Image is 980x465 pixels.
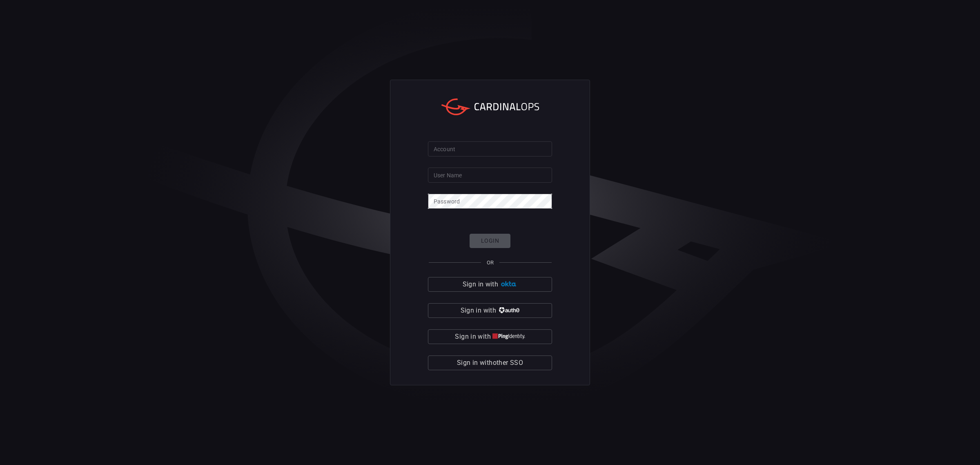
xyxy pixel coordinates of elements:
span: Sign in with [455,331,490,342]
img: quu4iresuhQAAAABJRU5ErkJggg== [492,333,525,340]
img: Ad5vKXme8s1CQAAAABJRU5ErkJggg== [500,281,517,287]
span: Sign in with [463,279,498,290]
button: Sign in with [428,303,552,318]
button: Sign in withother SSO [428,355,552,370]
input: Type your user name [428,168,552,183]
span: OR [487,259,494,266]
button: Sign in with [428,329,552,344]
button: Sign in with [428,277,552,292]
img: vP8Hhh4KuCH8AavWKdZY7RZgAAAAASUVORK5CYII= [498,307,519,313]
input: Type your account [428,141,552,156]
span: Sign in with other SSO [457,357,523,369]
span: Sign in with [461,305,496,316]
